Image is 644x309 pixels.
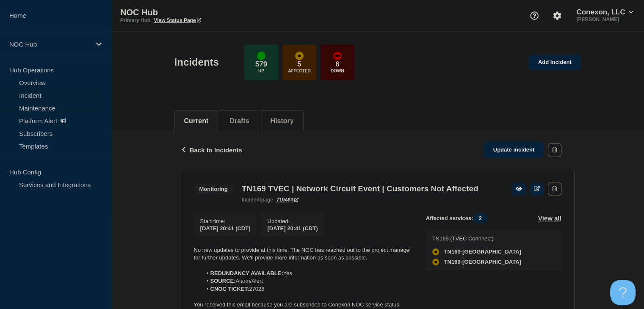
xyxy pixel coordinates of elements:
span: Monitoring [194,184,233,194]
li: Alarm/Alert [202,277,412,285]
div: up [257,52,265,60]
div: affected [295,52,304,60]
a: Update incident [484,142,544,158]
a: View Status Page [154,17,201,23]
p: Updated : [267,218,318,224]
p: 6 [335,60,339,69]
li: 27028 [202,285,412,293]
button: Conexon, LLC [575,8,635,17]
p: NOC Hub [9,41,91,48]
p: [PERSON_NAME] [575,17,635,22]
button: Drafts [229,117,249,125]
p: No new updates to provide at this time. The NOC has reached out to the project manager for furthe... [194,246,412,262]
div: [DATE] 20:41 (CDT) [267,224,318,232]
span: Affected services: [426,213,492,223]
p: Down [331,69,344,73]
button: View all [538,213,561,223]
p: Affected [288,69,310,73]
span: TN169-[GEOGRAPHIC_DATA] [444,259,521,265]
button: Account settings [548,7,566,25]
button: Current [184,117,209,125]
p: 5 [297,60,301,69]
div: affected [432,248,439,255]
iframe: Help Scout Beacon - Open [610,280,636,305]
div: down [333,52,342,60]
span: TN169-[GEOGRAPHIC_DATA] [444,248,521,255]
button: Back to Incidents [181,146,242,154]
p: 579 [255,60,267,69]
strong: SOURCE: [210,278,236,284]
p: page [242,197,273,203]
span: [DATE] 20:41 (CDT) [200,225,251,232]
h1: Incidents [174,56,219,68]
a: 710483 [276,197,299,203]
p: Start time : [200,218,251,224]
a: Add incident [529,55,581,70]
button: Support [525,7,543,25]
span: incident [242,197,261,203]
p: TN169 (TVEC Connnect) [432,235,521,242]
div: affected [432,259,439,265]
strong: CNOC TICKET: [210,286,249,292]
p: Primary Hub [120,17,150,23]
h3: TN169 TVEC | Network Circuit Event | Customers Not Affected [242,184,478,193]
p: NOC Hub [120,8,290,17]
p: Up [258,69,264,73]
span: 2 [473,213,487,223]
button: History [271,117,294,125]
strong: REDUNDANCY AVAILABLE: [210,270,283,276]
li: Yes [202,270,412,277]
span: Back to Incidents [190,146,242,154]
